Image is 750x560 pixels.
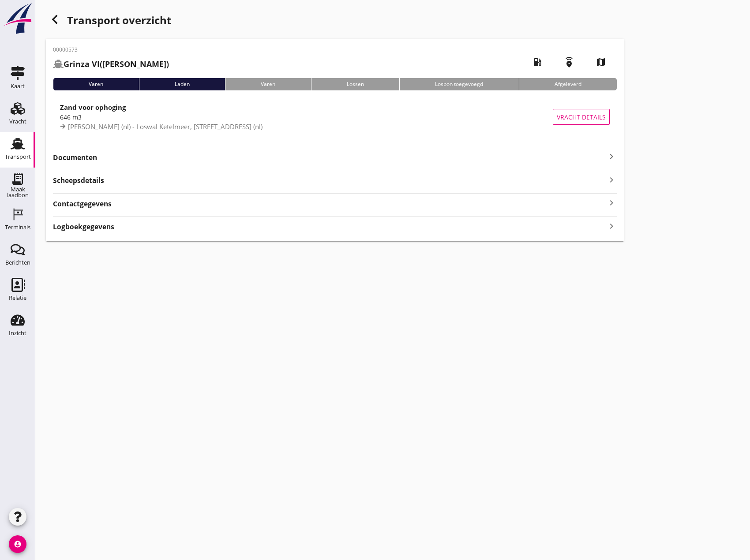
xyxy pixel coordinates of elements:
[9,535,26,553] i: account_circle
[53,58,169,70] h2: ([PERSON_NAME])
[46,11,624,32] div: Transport overzicht
[525,50,550,75] i: local_gas_station
[53,78,139,90] div: Varen
[589,50,613,75] i: map
[5,224,30,230] div: Terminals
[5,260,30,265] div: Berichten
[64,59,100,69] strong: Grinza VI
[139,78,225,90] div: Laden
[553,109,610,125] button: Vracht details
[9,119,26,124] div: Vracht
[53,175,104,186] strong: Scheepsdetails
[399,78,519,90] div: Losbon toegevoegd
[5,154,31,160] div: Transport
[53,199,112,209] strong: Contactgegevens
[311,78,400,90] div: Lossen
[11,83,25,89] div: Kaart
[606,197,617,209] i: keyboard_arrow_right
[53,46,169,54] p: 00000573
[606,220,617,232] i: keyboard_arrow_right
[53,153,606,163] strong: Documenten
[9,330,26,336] div: Inzicht
[68,122,262,131] span: [PERSON_NAME] (nl) - Loswal Ketelmeer, [STREET_ADDRESS] (nl)
[557,50,581,75] i: emergency_share
[519,78,617,90] div: Afgeleverd
[557,112,606,122] span: Vracht details
[60,112,553,122] div: 646 m3
[2,2,34,35] img: logo-small.a267ee39.svg
[606,151,617,162] i: keyboard_arrow_right
[225,78,311,90] div: Varen
[606,174,617,186] i: keyboard_arrow_right
[9,295,26,301] div: Relatie
[53,222,114,232] strong: Logboekgegevens
[53,97,617,136] a: Zand voor ophoging646 m3[PERSON_NAME] (nl) - Loswal Ketelmeer, [STREET_ADDRESS] (nl)Vracht details
[60,103,126,112] strong: Zand voor ophoging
